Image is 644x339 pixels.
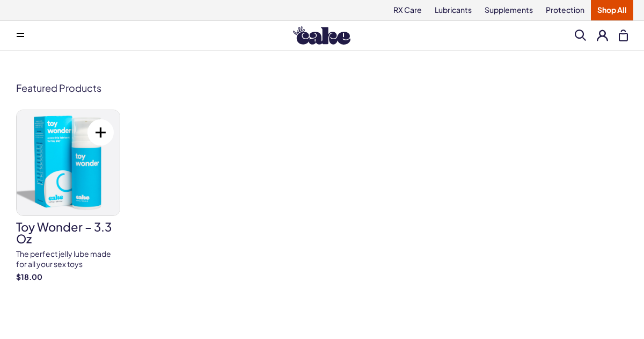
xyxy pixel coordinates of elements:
a: Toy Wonder – 3.3 oz Toy Wonder – 3.3 oz The perfect jelly lube made for all your sex toys $18.00 [16,110,120,283]
img: Toy Wonder – 3.3 oz [17,110,120,215]
h3: Toy Wonder – 3.3 oz [16,221,120,244]
img: Hello Cake [293,26,350,45]
strong: $18.00 [16,272,120,283]
div: The perfect jelly lube made for all your sex toys [16,249,120,270]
